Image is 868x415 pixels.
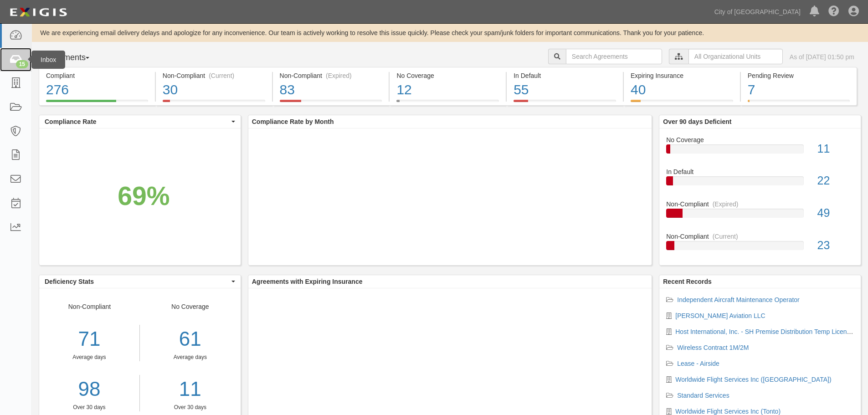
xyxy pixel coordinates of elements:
[663,278,712,285] b: Recent Records
[163,71,265,80] div: Non-Compliant (Current)
[31,51,65,69] div: Inbox
[396,71,499,80] div: No Coverage
[666,135,854,168] a: No Coverage11
[252,278,363,285] b: Agreements with Expiring Insurance
[45,117,229,126] span: Compliance Rate
[46,71,148,80] div: Compliant
[39,325,139,354] div: 71
[677,360,719,367] a: Lease - Airside
[273,100,389,107] a: Non-Compliant(Expired)83
[811,141,861,157] div: 11
[326,71,352,80] div: (Expired)
[811,205,861,221] div: 49
[280,80,382,100] div: 83
[713,232,738,241] div: (Current)
[39,375,139,404] a: 98
[118,178,169,215] div: 69%
[39,100,155,107] a: Compliant276
[811,173,861,189] div: 22
[156,100,272,107] a: Non-Compliant(Current)30
[147,375,234,404] a: 11
[39,302,140,411] div: Non-Compliant
[811,237,861,254] div: 23
[790,52,854,61] div: As of [DATE] 01:50 pm
[666,167,854,200] a: In Default22
[39,354,139,361] div: Average days
[741,100,857,107] a: Pending Review7
[666,200,854,232] a: Non-Compliant(Expired)49
[566,49,662,64] input: Search Agreements
[147,325,234,354] div: 61
[7,4,70,20] img: logo-5460c22ac91f19d4615b14bd174203de0afe785f0fc80cf4dbbc73dc1793850b.png
[713,200,739,209] div: (Expired)
[163,80,265,100] div: 30
[659,200,861,209] div: Non-Compliant
[624,100,740,107] a: Expiring Insurance40
[16,60,28,68] div: 15
[209,71,234,80] div: (Current)
[677,344,749,351] a: Wireless Contract 1M/2M
[677,392,729,399] a: Standard Services
[280,71,382,80] div: Non-Compliant (Expired)
[147,404,234,411] div: Over 30 days
[39,49,107,67] button: Agreements
[663,118,731,125] b: Over 90 days Deficient
[39,115,241,128] button: Compliance Rate
[677,296,800,303] a: Independent Aircraft Maintenance Operator
[666,232,854,257] a: Non-Compliant(Current)23
[39,275,241,288] button: Deficiency Stats
[396,80,499,100] div: 12
[390,100,506,107] a: No Coverage12
[688,49,783,64] input: All Organizational Units
[45,277,229,286] span: Deficiency Stats
[514,80,616,100] div: 55
[659,232,861,241] div: Non-Compliant
[675,312,765,319] a: [PERSON_NAME] Aviation LLC
[659,167,861,176] div: In Default
[631,71,733,80] div: Expiring Insurance
[675,376,831,383] a: Worldwide Flight Services Inc ([GEOGRAPHIC_DATA])
[748,71,850,80] div: Pending Review
[32,28,868,37] div: We are experiencing email delivery delays and apologize for any inconvenience. Our team is active...
[659,135,861,144] div: No Coverage
[631,80,733,100] div: 40
[507,100,623,107] a: In Default55
[675,408,781,415] a: Worldwide Flight Services Inc (Tonto)
[710,3,805,21] a: City of [GEOGRAPHIC_DATA]
[46,80,148,100] div: 276
[147,354,234,361] div: Average days
[748,80,850,100] div: 7
[39,404,139,411] div: Over 30 days
[252,118,334,125] b: Compliance Rate by Month
[828,6,839,17] i: Help Center - Complianz
[140,302,241,411] div: No Coverage
[514,71,616,80] div: In Default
